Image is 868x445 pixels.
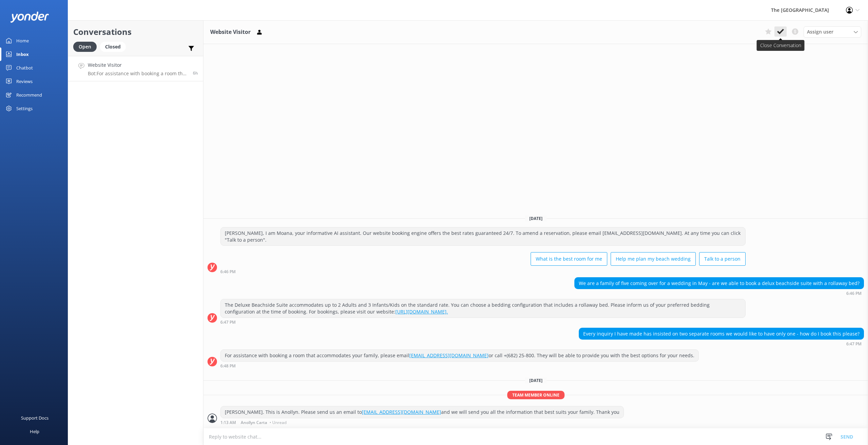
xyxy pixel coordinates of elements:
[220,270,236,274] strong: 6:46 PM
[88,61,188,69] h4: Website Visitor
[846,342,862,346] strong: 6:47 PM
[579,328,864,340] div: Every inquiry I have made has insisted on two separate rooms we would like to have only one - how...
[531,252,607,266] button: What is the best room for me
[270,421,287,425] span: • Unread
[100,43,129,50] a: Closed
[507,391,565,399] span: Team member online
[193,70,198,76] span: Sep 29 2025 12:47am (UTC -10:00) Pacific/Honolulu
[16,47,29,61] div: Inbox
[220,320,236,324] strong: 6:47 PM
[611,252,696,266] button: Help me plan my beach wedding
[220,320,746,324] div: Sep 29 2025 12:47am (UTC -10:00) Pacific/Honolulu
[16,75,33,88] div: Reviews
[807,28,833,36] span: Assign user
[579,341,864,346] div: Sep 29 2025 12:47am (UTC -10:00) Pacific/Honolulu
[699,252,746,266] button: Talk to a person
[220,364,236,368] strong: 6:48 PM
[804,26,861,37] div: Assign User
[525,216,547,221] span: [DATE]
[409,352,489,359] a: [EMAIL_ADDRESS][DOMAIN_NAME]
[574,291,864,296] div: Sep 29 2025 12:46am (UTC -10:00) Pacific/Honolulu
[220,363,699,368] div: Sep 29 2025 12:48am (UTC -10:00) Pacific/Honolulu
[220,421,236,425] strong: 1:13 AM
[16,102,33,115] div: Settings
[220,420,624,425] div: Sep 29 2025 07:13am (UTC -10:00) Pacific/Honolulu
[362,409,441,415] a: [EMAIL_ADDRESS][DOMAIN_NAME]
[575,278,864,289] div: We are a family of five coming over for a wedding in May - are we able to book a delux beachside ...
[16,88,42,102] div: Recommend
[241,421,267,425] span: Anollyn Carta
[221,350,698,361] div: For assistance with booking a room that accommodates your family, please email or call +(682) 25-...
[221,227,745,245] div: [PERSON_NAME], I am Moana, your informative AI assistant. Our website booking engine offers the b...
[221,406,624,418] div: [PERSON_NAME]. This is Anollyn. Please send us an email to and we will send you all the informati...
[16,34,29,47] div: Home
[10,12,49,23] img: yonder-white-logo.png
[220,269,746,274] div: Sep 29 2025 12:46am (UTC -10:00) Pacific/Honolulu
[30,425,39,438] div: Help
[210,28,251,37] h3: Website Visitor
[16,61,33,75] div: Chatbot
[68,56,203,81] a: Website VisitorBot:For assistance with booking a room that accommodates your family, please email...
[73,42,97,52] div: Open
[395,308,448,315] a: [URL][DOMAIN_NAME].
[846,291,862,296] strong: 6:46 PM
[73,43,100,50] a: Open
[73,25,198,38] h2: Conversations
[525,378,547,383] span: [DATE]
[100,42,126,52] div: Closed
[221,299,745,317] div: The Deluxe Beachside Suite accommodates up to 2 Adults and 3 Infants/Kids on the standard rate. Y...
[88,70,188,77] p: Bot: For assistance with booking a room that accommodates your family, please email [EMAIL_ADDRES...
[21,411,48,425] div: Support Docs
